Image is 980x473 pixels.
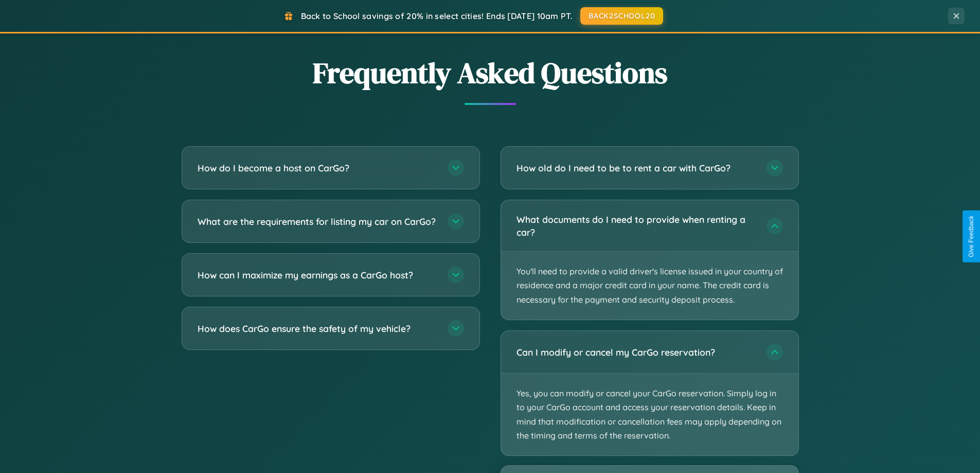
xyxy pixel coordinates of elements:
h3: What are the requirements for listing my car on CarGo? [198,215,437,228]
button: BACK2SCHOOL20 [580,7,663,25]
p: Yes, you can modify or cancel your CarGo reservation. Simply log in to your CarGo account and acc... [501,374,798,456]
h3: How do I become a host on CarGo? [198,162,437,174]
h3: How can I maximize my earnings as a CarGo host? [198,269,437,282]
h3: Can I modify or cancel my CarGo reservation? [516,346,756,359]
div: Give Feedback [968,216,975,257]
h3: How old do I need to be to rent a car with CarGo? [516,162,756,174]
h3: What documents do I need to provide when renting a car? [516,213,756,238]
h2: Frequently Asked Questions [182,53,799,93]
p: You'll need to provide a valid driver's license issued in your country of residence and a major c... [501,252,798,320]
span: Back to School savings of 20% in select cities! Ends [DATE] 10am PT. [301,11,573,21]
h3: How does CarGo ensure the safety of my vehicle? [198,322,437,335]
